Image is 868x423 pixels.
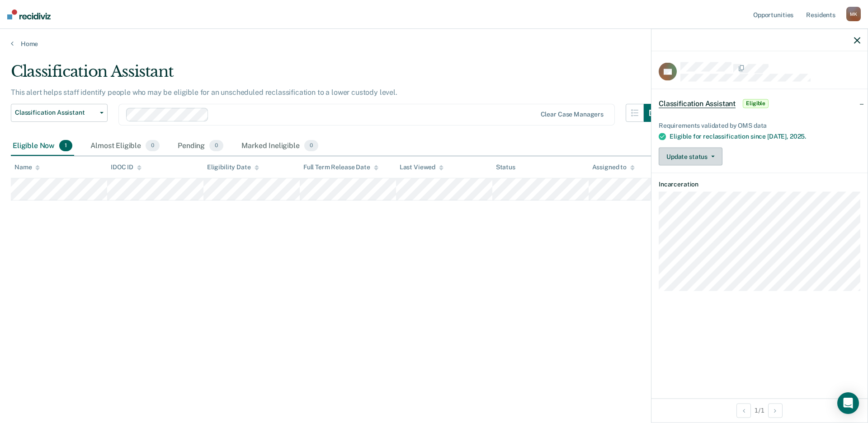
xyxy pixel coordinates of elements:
div: Eligible Now [11,136,74,156]
div: Classification AssistantEligible [651,89,868,118]
a: Home [11,40,857,48]
div: Almost Eligible [89,136,161,156]
button: Previous Opportunity [736,403,751,418]
dt: Incarceration [659,181,860,188]
div: Clear case managers [541,111,604,118]
p: This alert helps staff identify people who may be eligible for an unscheduled reclassification to... [11,88,397,97]
span: 0 [304,140,318,152]
div: Marked Ineligible [240,136,320,156]
div: M K [846,7,861,21]
div: 1 / 1 [651,398,868,422]
span: 2025. [790,133,806,140]
div: Last Viewed [400,163,443,171]
div: Assigned to [592,163,635,171]
div: Classification Assistant [11,62,662,88]
div: Status [496,163,515,171]
div: Eligible for reclassification since [DATE], [670,133,860,140]
img: Recidiviz [7,9,51,19]
div: Full Term Release Date [303,163,378,171]
div: Name [14,163,40,171]
span: Classification Assistant [659,99,736,108]
div: Open Intercom Messenger [837,392,859,414]
span: Classification Assistant [15,109,96,116]
button: Update status [659,148,722,166]
span: 0 [146,140,160,152]
span: 0 [209,140,223,152]
button: Next Opportunity [768,403,783,418]
div: Requirements validated by OMS data [659,121,860,129]
span: 1 [59,140,72,152]
span: Eligible [743,99,769,108]
div: Eligibility Date [207,163,259,171]
div: IDOC ID [111,163,142,171]
div: Pending [176,136,225,156]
